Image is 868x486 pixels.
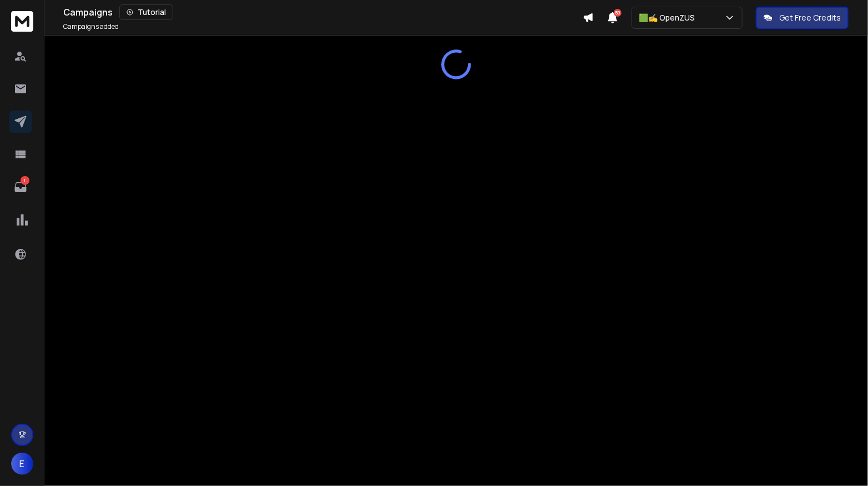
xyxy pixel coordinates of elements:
[63,4,583,20] div: Campaigns
[756,7,849,29] button: Get Free Credits
[21,176,29,185] p: 1
[639,12,699,23] p: 🟩✍️ OpenZUS
[11,453,33,475] button: E
[9,176,32,198] a: 1
[614,9,622,17] span: 50
[63,22,119,31] p: Campaigns added
[779,12,841,23] p: Get Free Credits
[119,4,173,20] button: Tutorial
